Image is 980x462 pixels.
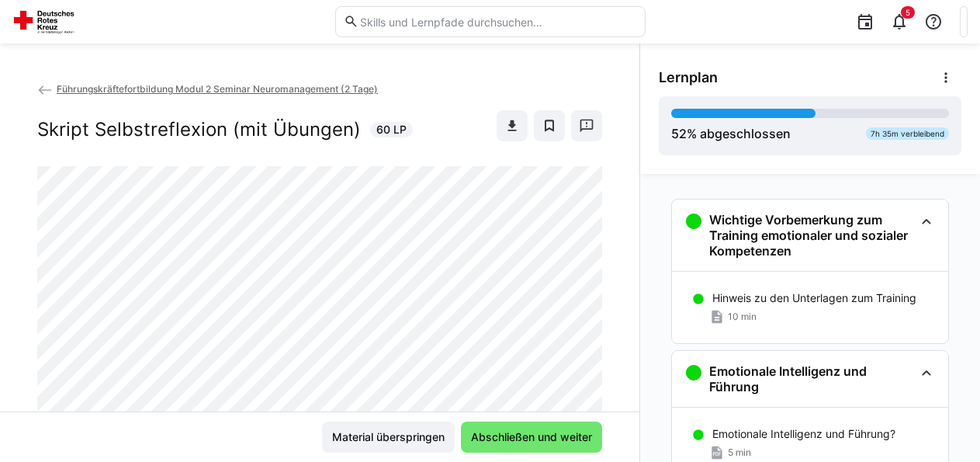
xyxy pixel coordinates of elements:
[37,83,378,95] a: Führungskräftefortbildung Modul 2 Seminar Neuromanagement (2 Tage)
[712,426,895,442] p: Emotionale Intelligenz und Führung?
[376,122,407,137] span: 60 LP
[712,290,916,306] p: Hinweis zu den Unterlagen zum Training
[671,124,791,143] div: % abgeschlossen
[461,422,602,453] button: Abschließen und weiter
[469,429,594,445] span: Abschließen und weiter
[671,126,687,141] span: 52
[728,446,751,459] span: 5 min
[728,311,757,323] span: 10 min
[709,212,914,259] h3: Wichtige Vorbemerkung zum Training emotionaler und sozialer Kompetenzen
[57,83,378,95] span: Führungskräftefortbildung Modul 2 Seminar Neuromanagement (2 Tage)
[358,15,636,29] input: Skills und Lernpfade durchsuchen…
[330,429,447,445] span: Material überspringen
[866,127,949,140] div: 7h 35m verbleibend
[322,422,455,453] button: Material überspringen
[659,69,718,86] span: Lernplan
[906,8,910,17] span: 5
[709,363,914,394] h3: Emotionale Intelligenz und Führung
[37,118,361,141] h2: Skript Selbstreflexion (mit Übungen)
